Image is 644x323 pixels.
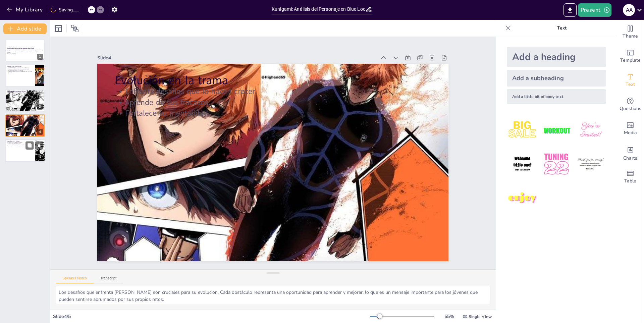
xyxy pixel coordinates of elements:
[620,57,641,64] span: Template
[7,115,43,117] p: Evolución en la trama
[514,20,610,36] p: Text
[5,64,45,87] div: 2
[541,149,572,180] img: 5.jpeg
[56,286,490,304] textarea: Los desafíos que enfrenta [PERSON_NAME] son cruciales para su evolución. Cada obstáculo represent...
[623,4,635,16] div: A A
[51,7,79,13] div: Saving......
[25,141,34,149] button: Duplicate Slide
[56,276,94,283] button: Speaker Notes
[578,3,611,17] button: Present
[624,129,637,137] span: Media
[617,141,644,165] div: Add charts and graphs
[617,44,644,68] div: Add ready made slides
[7,92,43,93] p: Fuerte ética de trabajo.
[7,142,33,143] p: Inspira a sus compañeros a mejorar.
[563,3,577,17] button: Export to PowerPoint
[5,114,45,137] div: 4
[7,49,43,53] p: Esta presentación explora el desarrollo y las características del personaje [PERSON_NAME] en la s...
[7,53,43,54] p: Generated with [URL]
[7,68,33,70] p: Kunigami refleja la lucha por la superación personal.
[71,24,79,33] span: Position
[7,119,43,121] p: Fortalece su mentalidad.
[617,68,644,93] div: Add text boxes
[626,81,635,88] span: Text
[507,115,538,146] img: 1.jpeg
[7,93,43,95] p: Espíritu competitivo.
[7,143,33,144] p: Fomenta un ambiente de apoyo.
[623,3,635,17] button: A A
[53,23,64,34] div: Layout
[37,54,43,60] div: 1
[575,115,606,146] img: 3.jpeg
[7,144,33,146] p: Deja una huella positiva en sus compañeros.
[623,33,638,40] span: Theme
[7,48,34,49] strong: Análisis del Personaje Kunigami en Blue Lock
[469,314,492,319] span: Single View
[37,154,43,160] div: 5
[441,313,457,320] div: 55 %
[94,276,123,283] button: Transcript
[3,23,47,34] button: Add slide
[7,70,33,71] p: Su pasión por el fútbol es contagiosa.
[7,71,33,73] p: [PERSON_NAME] crece tanto en el deporte como en su vida personal.
[507,47,606,67] div: Add a heading
[272,4,365,14] input: Insert title
[617,165,644,189] div: Add a table
[5,139,45,162] div: 5
[507,149,538,180] img: 4.jpeg
[507,89,606,104] div: Add a little bit of body text
[575,149,606,180] img: 6.jpeg
[53,313,370,320] div: Slide 4 / 5
[7,118,43,119] p: Aprende de sus fracasos.
[623,155,637,162] span: Charts
[5,40,45,62] div: 1
[507,183,538,214] img: 7.jpeg
[35,141,43,149] button: Delete Slide
[7,117,43,118] p: Enfrenta desafíos que lo hacen crecer.
[7,67,33,68] p: [PERSON_NAME] es un personaje clave en Blue Lock.
[617,93,644,117] div: Get real-time input from your audience
[7,95,43,96] p: Carismático y motivador.
[37,79,43,85] div: 2
[617,117,644,141] div: Add images, graphics, shapes or video
[5,4,46,15] button: My Library
[624,177,636,185] span: Table
[617,20,644,44] div: Change the overall theme
[7,91,43,93] p: Características [PERSON_NAME]
[507,70,606,87] div: Add a subheading
[620,105,641,112] span: Questions
[37,104,43,110] div: 3
[541,115,572,146] img: 2.jpeg
[7,140,33,142] p: Impacto en el equipo
[5,90,45,112] div: 3
[7,65,33,67] p: Introducción a Kunigami
[37,129,43,135] div: 4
